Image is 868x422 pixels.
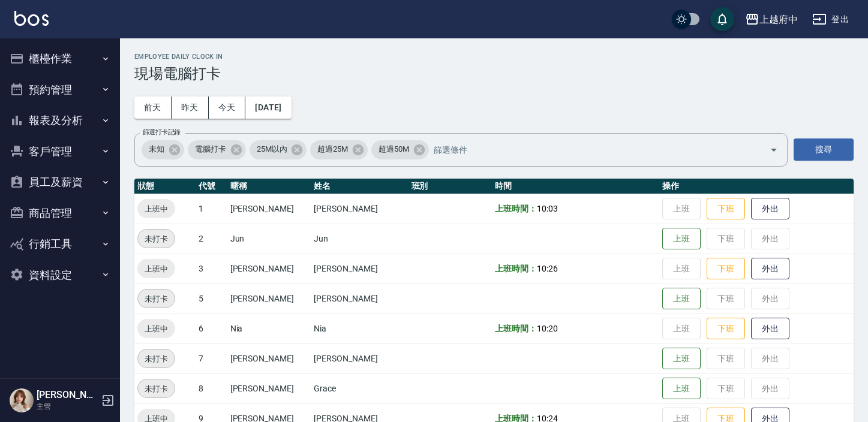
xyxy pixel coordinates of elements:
[227,314,311,343] td: Nia
[662,288,701,310] button: 上班
[5,260,115,291] button: 資料設定
[707,198,745,220] button: 下班
[537,324,558,333] span: 10:20
[764,140,783,159] button: Open
[310,140,368,159] div: 超過25M
[196,254,227,284] td: 3
[14,11,49,26] img: Logo
[188,140,246,159] div: 電腦打卡
[5,167,115,198] button: 員工及薪資
[662,348,701,370] button: 上班
[311,194,408,224] td: [PERSON_NAME]
[142,143,172,155] span: 未知
[245,97,291,119] button: [DATE]
[188,143,233,155] span: 電腦打卡
[227,343,311,373] td: [PERSON_NAME]
[371,143,416,155] span: 超過50M
[196,284,227,314] td: 5
[794,138,854,161] button: 搜尋
[143,128,181,137] label: 篩選打卡記錄
[209,97,246,119] button: 今天
[196,194,227,224] td: 1
[138,293,175,305] span: 未打卡
[492,179,659,194] th: 時間
[431,139,749,160] input: 篩選條件
[662,228,701,250] button: 上班
[740,7,803,32] button: 上越府中
[138,352,175,365] span: 未打卡
[311,284,408,314] td: [PERSON_NAME]
[227,284,311,314] td: [PERSON_NAME]
[710,7,734,31] button: save
[311,373,408,403] td: Grace
[311,254,408,284] td: [PERSON_NAME]
[227,224,311,254] td: Jun
[751,258,789,280] button: 外出
[311,343,408,373] td: [PERSON_NAME]
[37,389,98,401] h5: [PERSON_NAME]
[311,179,408,194] th: 姓名
[707,258,745,280] button: 下班
[495,204,537,213] b: 上班時間：
[196,179,227,194] th: 代號
[227,254,311,284] td: [PERSON_NAME]
[311,224,408,254] td: Jun
[409,179,492,194] th: 班別
[495,324,537,333] b: 上班時間：
[138,233,175,245] span: 未打卡
[662,378,701,400] button: 上班
[134,97,172,119] button: 前天
[196,314,227,343] td: 6
[137,263,175,275] span: 上班中
[537,264,558,273] span: 10:26
[134,179,196,194] th: 狀態
[5,198,115,229] button: 商品管理
[134,65,854,82] h3: 現場電腦打卡
[227,194,311,224] td: [PERSON_NAME]
[196,373,227,403] td: 8
[37,401,98,412] p: 主管
[751,318,789,340] button: 外出
[659,179,854,194] th: 操作
[495,264,537,273] b: 上班時間：
[196,224,227,254] td: 2
[311,314,408,343] td: Nia
[5,136,115,167] button: 客戶管理
[751,198,789,220] button: 外出
[142,140,184,159] div: 未知
[5,43,115,74] button: 櫃檯作業
[250,140,307,159] div: 25M以內
[707,318,745,340] button: 下班
[137,322,175,335] span: 上班中
[134,53,854,61] h2: Employee Daily Clock In
[138,382,175,395] span: 未打卡
[172,97,209,119] button: 昨天
[250,143,295,155] span: 25M以內
[227,373,311,403] td: [PERSON_NAME]
[227,179,311,194] th: 暱稱
[371,140,429,159] div: 超過50M
[310,143,355,155] span: 超過25M
[137,203,175,215] span: 上班中
[5,105,115,136] button: 報表及分析
[5,228,115,260] button: 行銷工具
[10,388,34,412] img: Person
[759,12,798,27] div: 上越府中
[196,343,227,373] td: 7
[5,74,115,106] button: 預約管理
[537,204,558,213] span: 10:03
[807,8,854,31] button: 登出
